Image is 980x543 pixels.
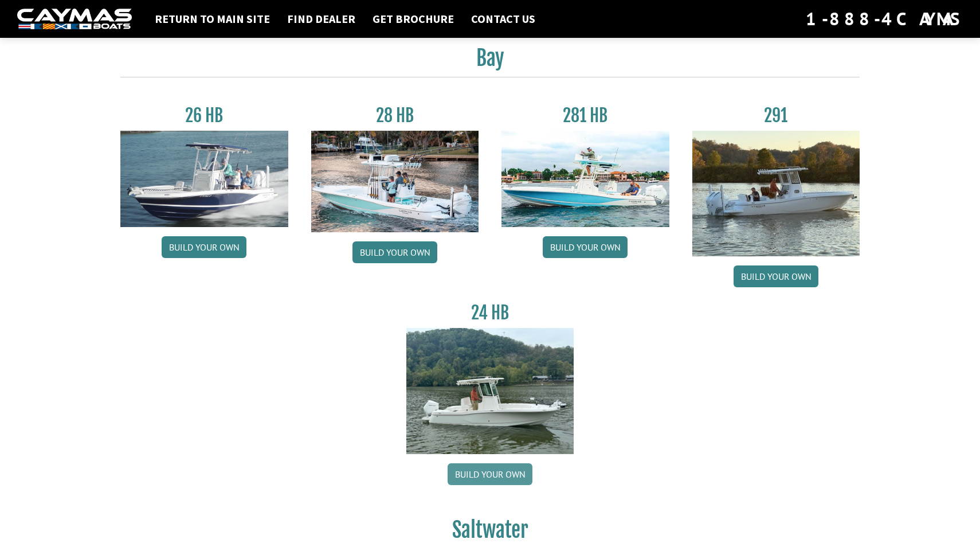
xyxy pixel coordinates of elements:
[149,11,276,26] a: Return to main site
[17,9,132,30] img: white-logo-c9c8dbefe5ff5ceceb0f0178aa75bf4bb51f6bca0971e226c86eb53dfe498488.png
[311,131,479,232] img: 28_hb_thumbnail_for_caymas_connect.jpg
[501,105,669,126] h3: 281 HB
[162,236,246,258] a: Build your own
[281,11,361,26] a: Find Dealer
[734,265,818,287] a: Build your own
[692,131,860,256] img: 291_Thumbnail.jpg
[448,463,532,485] a: Build your own
[806,6,963,32] div: 1-888-4CAYMAS
[465,11,541,26] a: Contact Us
[692,105,860,126] h3: 291
[501,131,669,227] img: 28-hb-twin.jpg
[120,105,288,126] h3: 26 HB
[406,302,574,323] h3: 24 HB
[311,105,479,126] h3: 28 HB
[120,131,288,227] img: 26_new_photo_resized.jpg
[367,11,460,26] a: Get Brochure
[406,328,574,454] img: 24_HB_thumbnail.jpg
[543,236,628,258] a: Build your own
[120,45,860,77] h2: Bay
[352,241,437,263] a: Build your own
